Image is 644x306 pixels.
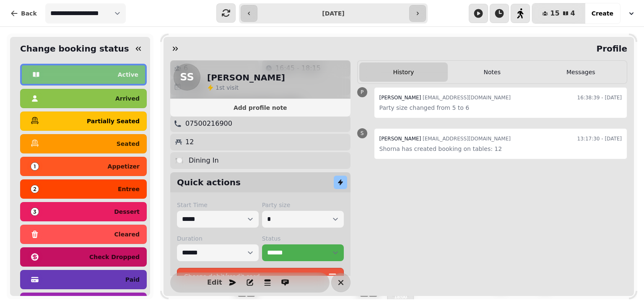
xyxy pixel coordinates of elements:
[379,134,511,144] div: [EMAIL_ADDRESS][DOMAIN_NAME]
[114,209,140,215] p: dessert
[532,3,585,23] button: 154
[262,201,344,209] label: Party size
[219,84,226,91] span: st
[379,136,421,142] span: [PERSON_NAME]
[216,83,239,92] p: visit
[174,102,347,113] button: Add profile note
[118,186,140,192] p: entree
[585,3,620,23] button: Create
[593,43,627,54] h2: Profile
[537,62,625,82] button: Messages
[361,131,364,136] span: S
[20,179,147,199] button: entree
[180,105,340,111] span: Add profile note
[87,118,140,124] p: partially seated
[89,254,140,260] p: check dropped
[185,137,194,147] p: 12
[216,84,219,91] span: 1
[262,234,344,243] label: Status
[206,274,223,291] button: Edit
[20,270,147,289] button: paid
[20,247,147,267] button: check dropped
[20,157,147,176] button: appetizer
[20,64,147,86] button: active
[577,93,622,103] time: 16:38:39 - [DATE]
[210,279,220,286] span: Edit
[20,112,147,131] button: partially seated
[115,96,140,101] p: arrived
[17,43,129,54] h2: Change booking status
[114,231,140,237] p: cleared
[20,225,147,244] button: cleared
[118,72,138,78] p: active
[20,202,147,221] button: dessert
[189,156,219,166] p: Dining In
[3,3,44,23] button: Back
[361,90,364,95] span: P
[20,89,147,108] button: arrived
[177,201,259,209] label: Start Time
[108,163,140,169] p: appetizer
[571,10,575,17] span: 4
[592,10,613,16] span: Create
[577,134,622,144] time: 13:17:30 - [DATE]
[379,103,622,113] p: Party size changed from 5 to 6
[177,234,259,243] label: Duration
[207,72,285,83] h2: [PERSON_NAME]
[185,119,232,129] p: 07500216900
[379,95,421,101] span: [PERSON_NAME]
[125,277,140,283] p: paid
[550,10,559,17] span: 15
[180,72,194,82] span: SS
[359,62,448,82] button: History
[20,134,147,153] button: seated
[177,176,241,188] h2: Quick actions
[448,62,536,82] button: Notes
[379,144,622,154] p: Shorna has created booking on tables: 12
[379,93,511,103] div: [EMAIL_ADDRESS][DOMAIN_NAME]
[175,156,184,166] p: 🍽️
[117,141,140,147] p: seated
[21,10,37,16] span: Back
[177,268,344,285] button: Charge debit/credit card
